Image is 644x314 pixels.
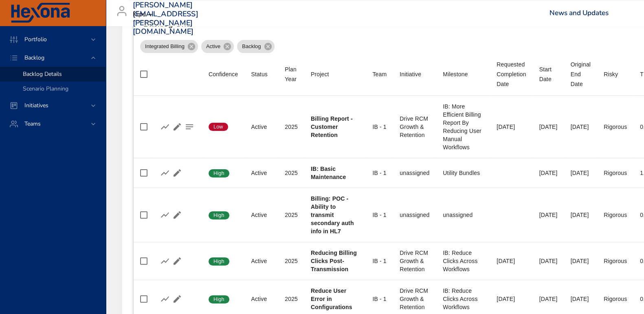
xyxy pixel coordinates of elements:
div: Active [251,295,272,303]
div: Utility Bundles [443,169,484,177]
div: Sort [285,64,298,84]
div: 2025 [285,257,298,265]
div: Sort [311,69,329,79]
div: 2025 [285,211,298,219]
div: Active [251,123,272,131]
b: Reducing Billing Clicks Post-Transmission [311,250,357,272]
div: [DATE] [539,169,558,177]
button: Edit Project Details [171,293,183,305]
div: [DATE] [497,295,526,303]
span: Integrated Billing [140,42,189,51]
span: Backlog [237,42,266,51]
div: Drive RCM Growth & Retention [400,115,430,139]
span: Teams [18,120,47,128]
div: Integrated Billing [140,40,198,53]
div: 2025 [285,295,298,303]
span: High [209,258,229,265]
div: Status [251,69,268,79]
div: Drive RCM Growth & Retention [400,287,430,311]
div: Rigorous [604,169,627,177]
span: Low [209,123,228,130]
div: Active [251,211,272,219]
div: [DATE] [539,295,558,303]
b: Billing Report - Customer Retention [311,115,353,138]
div: Sort [251,69,268,79]
div: Confidence [209,69,238,79]
div: IB: Reduce Clicks Across Workflows [443,287,484,311]
div: IB - 1 [372,123,387,131]
div: Start Date [539,64,558,84]
div: Drive RCM Growth & Retention [400,249,430,273]
div: Sort [372,69,387,79]
div: Team [372,69,387,79]
button: Show Burnup [159,255,171,267]
div: Sort [443,69,468,79]
div: IB - 1 [372,257,387,265]
button: Show Burnup [159,293,171,305]
div: [DATE] [539,211,558,219]
div: Initiative [400,69,421,79]
span: Initiative [400,69,430,79]
span: Milestone [443,69,484,79]
div: IB: More Efficient Billing Report By Reducing User Manual Workflows [443,102,484,151]
div: unassigned [400,211,430,219]
span: Portfolio [18,35,53,43]
div: Sort [539,64,558,84]
div: [DATE] [571,211,591,219]
div: Rigorous [604,211,627,219]
div: [DATE] [539,257,558,265]
div: IB - 1 [372,295,387,303]
div: IB: Reduce Clicks Across Workflows [443,249,484,273]
div: unassigned [443,211,484,219]
span: Original End Date [571,60,591,89]
span: Scenario Planning [23,85,68,93]
div: Rigorous [604,257,627,265]
div: Rigorous [604,295,627,303]
div: IB - 1 [372,169,387,177]
div: Milestone [443,69,468,79]
div: [DATE] [497,123,526,131]
div: [DATE] [571,123,591,131]
div: [DATE] [497,257,526,265]
button: Show Burnup [159,209,171,221]
div: Rigorous [604,123,627,131]
div: 2025 [285,123,298,131]
span: High [209,212,229,219]
span: Backlog Details [23,70,62,78]
span: Risky [604,69,627,79]
div: Sort [400,69,421,79]
span: Status [251,69,272,79]
div: Sort [209,69,238,79]
span: Active [201,42,225,51]
div: unassigned [400,169,430,177]
div: Sort [604,69,618,79]
span: High [209,296,229,303]
button: Project Notes [183,121,196,133]
div: [DATE] [539,123,558,131]
button: Show Burnup [159,121,171,133]
div: Requested Completion Date [497,60,526,89]
div: [DATE] [571,257,591,265]
div: Project [311,69,329,79]
span: Backlog [18,54,51,62]
h3: [PERSON_NAME][EMAIL_ADDRESS][PERSON_NAME][DOMAIN_NAME] [133,1,198,36]
div: Kipu [133,8,156,21]
span: High [209,170,229,177]
b: IB: Basic Maintenance [311,166,346,180]
span: Initiatives [18,102,55,109]
button: Edit Project Details [171,209,183,221]
b: Reduce User Error in Configurations [311,287,352,310]
img: Hexona [10,3,71,23]
div: Sort [497,60,526,89]
button: Edit Project Details [171,167,183,179]
div: Active [251,257,272,265]
a: News and Updates [549,8,609,18]
div: Sort [571,60,591,89]
div: [DATE] [571,295,591,303]
button: Edit Project Details [171,255,183,267]
span: Project [311,69,359,79]
div: Active [251,169,272,177]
